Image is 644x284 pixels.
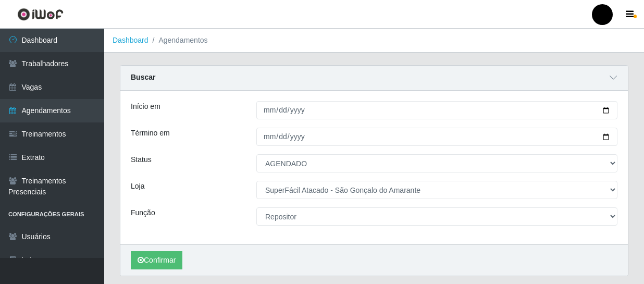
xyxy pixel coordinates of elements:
li: Agendamentos [148,35,208,46]
label: Término em [131,128,170,139]
nav: breadcrumb [104,29,644,53]
button: Confirmar [131,251,182,269]
label: Status [131,154,152,165]
strong: Buscar [131,73,155,81]
label: Função [131,207,155,218]
input: 00/00/0000 [256,128,617,146]
img: CoreUI Logo [17,8,64,21]
a: Dashboard [113,36,148,44]
label: Loja [131,181,144,192]
input: 00/00/0000 [256,101,617,119]
label: Início em [131,101,160,112]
